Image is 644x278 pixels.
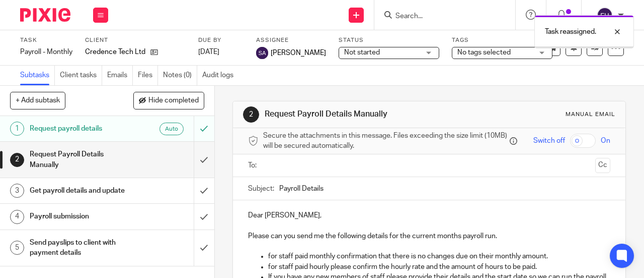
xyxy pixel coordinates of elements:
[30,209,132,224] h1: Payroll submission
[163,66,197,85] a: Notes (0)
[60,66,102,85] a: Client tasks
[265,109,451,120] h1: Request Payroll Details Manually
[248,231,610,241] p: Please can you send me the following details for the current months payroll run.
[457,49,511,56] span: No tags selected
[268,251,610,261] p: for staff paid monthly confirmation that there is no changes due on their monthly amount.
[30,147,132,173] h1: Request Payroll Details Manually
[107,66,133,85] a: Emails
[566,110,615,119] div: Manual email
[20,47,72,57] div: Payroll - Monthly
[20,8,70,22] img: Pixie
[601,136,610,146] span: On
[138,66,158,85] a: Files
[10,122,24,136] div: 1
[545,27,596,37] p: Task reassigned.
[248,160,259,171] label: To:
[148,97,199,105] span: Hide completed
[159,123,184,135] div: Auto
[133,92,204,109] button: Hide completed
[248,210,610,220] p: Dear [PERSON_NAME],
[263,131,507,151] span: Secure the attachments in this message. Files exceeding the size limit (10MB) will be secured aut...
[268,262,610,272] p: for staff paid hourly please confirm the hourly rate and the amount of hours to be paid.
[10,153,24,167] div: 2
[10,92,65,109] button: + Add subtask
[198,36,244,44] label: Due by
[30,121,132,136] h1: Request payroll details
[10,184,24,198] div: 3
[256,47,268,59] img: svg%3E
[202,66,238,85] a: Audit logs
[10,241,24,255] div: 5
[20,36,72,44] label: Task
[256,36,326,44] label: Assignee
[595,158,610,173] button: Cc
[85,47,145,57] p: Credence Tech Ltd
[10,210,24,224] div: 4
[85,36,186,44] label: Client
[597,7,613,23] img: svg%3E
[243,106,259,123] div: 2
[20,66,55,85] a: Subtasks
[30,183,132,198] h1: Get payroll details and update
[30,235,132,261] h1: Send payslips to client with payment details
[198,48,219,55] span: [DATE]
[248,184,274,194] label: Subject:
[344,49,380,56] span: Not started
[271,48,326,58] span: [PERSON_NAME]
[533,136,565,146] span: Switch off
